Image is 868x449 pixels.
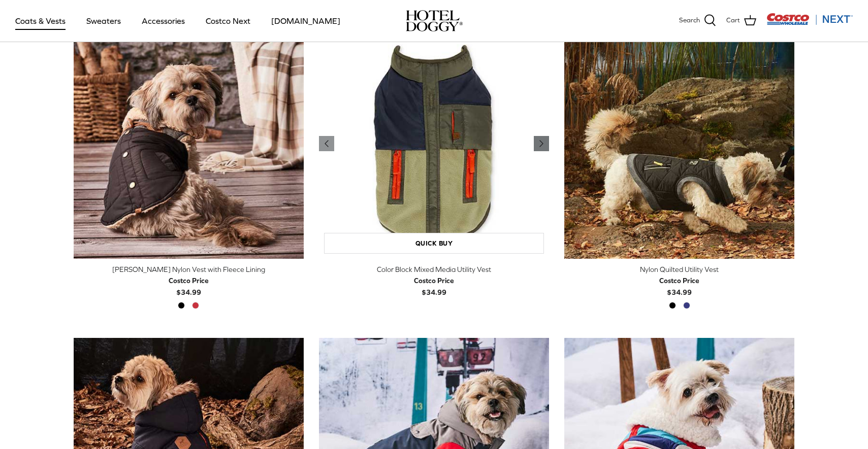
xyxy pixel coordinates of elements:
a: Accessories [133,4,194,38]
a: Cart [726,14,756,27]
div: [PERSON_NAME] Nylon Vest with Fleece Lining [74,264,304,275]
a: Color Block Mixed Media Utility Vest Costco Price$34.99 [319,264,549,298]
b: $34.99 [169,275,209,296]
a: Previous [319,136,334,151]
a: Costco Next [197,4,260,38]
a: hoteldoggy.com hoteldoggycom [406,10,463,31]
div: Costco Price [169,275,209,286]
a: Nylon Quilted Utility Vest [564,29,794,259]
a: [DOMAIN_NAME] [262,4,349,38]
span: Cart [726,15,740,26]
div: Nylon Quilted Utility Vest [564,264,794,275]
a: Search [679,14,716,27]
a: Color Block Mixed Media Utility Vest [319,29,549,259]
a: Coats & Vests [6,4,75,38]
div: Costco Price [414,275,454,286]
a: Previous [534,136,549,151]
a: Nylon Quilted Utility Vest Costco Price$34.99 [564,264,794,298]
div: Color Block Mixed Media Utility Vest [319,264,549,275]
img: Costco Next [766,13,853,25]
div: Costco Price [659,275,699,286]
b: $34.99 [414,275,454,296]
a: Visit Costco Next [766,19,853,27]
span: Search [679,15,700,26]
a: Sweaters [77,4,130,38]
a: Quick buy [324,233,544,254]
a: Melton Nylon Vest with Fleece Lining [74,29,304,259]
a: [PERSON_NAME] Nylon Vest with Fleece Lining Costco Price$34.99 [74,264,304,298]
img: hoteldoggycom [406,10,463,31]
b: $34.99 [659,275,699,296]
